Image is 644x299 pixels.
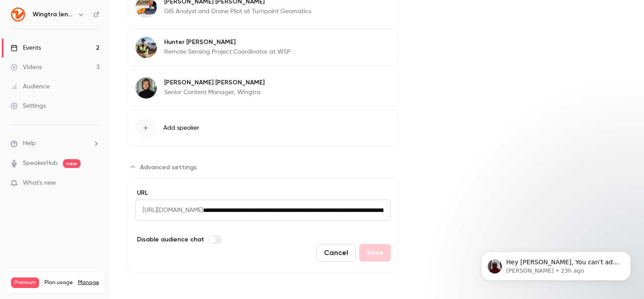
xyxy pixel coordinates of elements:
div: Hunter MorganHunter [PERSON_NAME]Remote Sensing Project Coordinator at WSP [128,29,398,66]
p: [PERSON_NAME] [PERSON_NAME] [164,78,265,87]
span: What's new [23,179,56,188]
a: Manage [78,279,99,286]
span: Disable audience chat [137,235,204,244]
a: SpeakerHub [23,159,58,168]
iframe: Intercom notifications message [468,233,644,295]
span: new [63,159,81,168]
p: Remote Sensing Project Coordinator at WSP [164,47,291,56]
h6: Wingtra (english) [33,10,74,19]
img: Wingtra (english) [11,7,25,22]
div: Events [11,44,41,52]
label: URL [135,189,391,197]
p: GIS Analyst and Drone Pilot at Turnpoint Geomatics [164,7,311,16]
img: Emily Loosli [136,77,157,98]
div: Videos [11,63,42,72]
p: Senior Content Manager, Wingtra [164,88,265,97]
span: Advanced settings [140,163,197,172]
span: Add speaker [163,124,199,132]
img: Hunter Morgan [136,37,157,58]
li: help-dropdown-opener [11,139,99,148]
span: Premium [11,277,39,288]
div: Settings [11,102,46,110]
div: Audience [11,82,50,91]
p: Hunter [PERSON_NAME] [164,38,291,47]
span: Help [23,139,36,148]
span: Plan usage [44,279,73,286]
button: Cancel [316,244,356,262]
section: Advanced settings [128,160,398,273]
button: Add speaker [128,110,398,146]
div: Emily Loosli[PERSON_NAME] [PERSON_NAME]Senior Content Manager, Wingtra [128,69,398,106]
span: [URL][DOMAIN_NAME] [135,200,203,221]
button: Advanced settings [128,160,202,174]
